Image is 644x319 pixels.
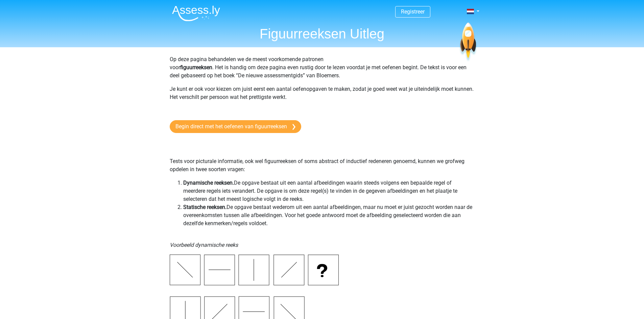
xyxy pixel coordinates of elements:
[170,85,475,109] p: Je kunt er ook voor kiezen om juist eerst een aantal oefenopgaven te maken, zodat je goed weet wa...
[183,180,234,186] b: Dynamische reeksen.
[401,8,425,15] a: Registreer
[183,203,475,228] li: De opgave bestaat wederom uit een aantal afbeeldingen, maar nu moet er juist gezocht worden naar ...
[459,23,477,62] img: spaceship.7d73109d6933.svg
[170,55,475,80] p: Op deze pagina behandelen we de meest voorkomende patronen voor . Het is handig om deze pagina ev...
[183,179,475,203] li: De opgave bestaat uit een aantal afbeeldingen waarin steeds volgens een bepaalde regel of meerder...
[170,242,238,248] i: Voorbeeld dynamische reeks
[170,120,301,133] a: Begin direct met het oefenen van figuurreeksen
[183,204,226,210] b: Statische reeksen.
[170,141,475,174] p: Tests voor picturale informatie, ook wel figuurreeksen of soms abstract of inductief redeneren ge...
[172,5,220,21] img: Assessly
[292,124,295,130] img: arrow-right.e5bd35279c78.svg
[180,64,212,71] b: figuurreeksen
[167,26,478,42] h1: Figuurreeksen Uitleg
